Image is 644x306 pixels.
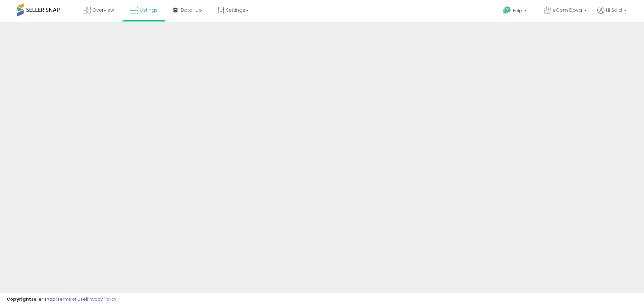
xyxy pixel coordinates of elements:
a: Privacy Policy [87,296,116,302]
div: seller snap | | [7,296,116,303]
span: Listings [140,7,158,13]
span: Overview [92,7,114,13]
a: Help [498,1,533,22]
a: Hi Said [597,7,627,22]
span: Hi Said [606,7,622,13]
a: Terms of Use [57,296,86,302]
span: DataHub [181,7,202,13]
i: Get Help [503,6,511,14]
span: eCom Dova [553,7,582,13]
span: Help [513,8,522,13]
strong: Copyright [7,296,31,302]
